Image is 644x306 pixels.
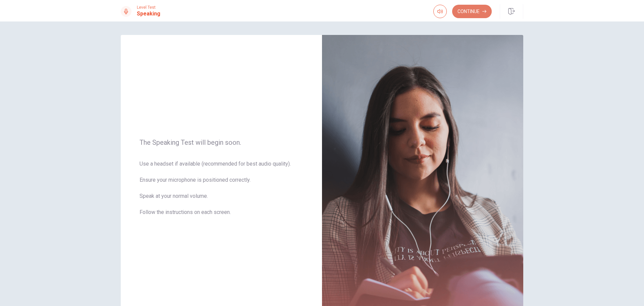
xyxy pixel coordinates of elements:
h1: Speaking [137,10,160,18]
button: Continue [452,5,492,18]
span: Level Test [137,5,160,10]
span: Use a headset if available (recommended for best audio quality). Ensure your microphone is positi... [140,160,303,224]
span: The Speaking Test will begin soon. [140,138,303,146]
